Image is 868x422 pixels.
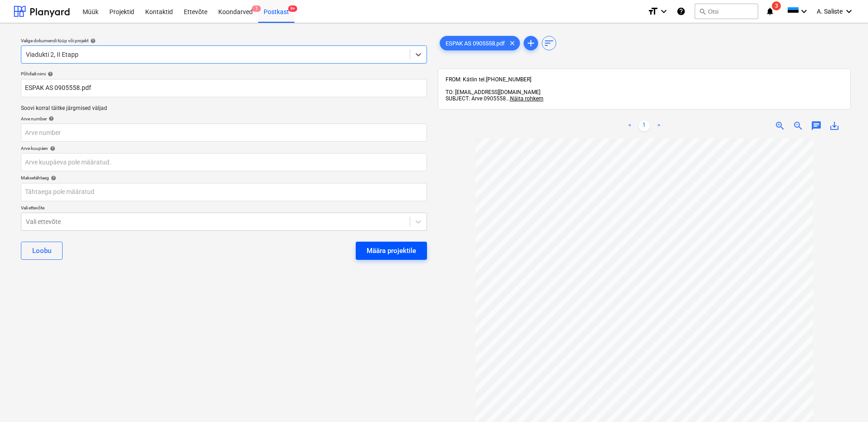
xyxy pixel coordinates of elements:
span: SUBJECT: Arve 0905558 [446,95,506,102]
span: help [48,146,55,151]
a: Page 1 is your current page [639,120,650,131]
input: Tähtaega pole määratud [21,183,427,201]
span: sort [544,38,554,49]
div: Maksetähtaeg [21,175,427,181]
span: help [88,38,96,44]
i: format_size [647,6,658,17]
span: help [46,71,53,77]
i: keyboard_arrow_down [658,6,669,17]
span: Näita rohkem [510,95,544,102]
div: Loobu [32,245,51,257]
input: Arve kuupäeva pole määratud. [21,153,427,171]
span: zoom_in [775,120,785,131]
p: Soovi korral täitke järgmised väljad [21,104,427,112]
p: Vali ettevõte [21,205,427,213]
span: FROM: Kätlin tel.[PHONE_NUMBER] [446,76,531,83]
span: 1 [252,5,261,12]
div: ESPAK AS 0905558.pdf [440,36,520,50]
i: notifications [765,6,775,17]
span: 3 [772,1,781,10]
span: ESPAK AS 0905558.pdf [440,40,510,47]
button: Määra projektile [356,242,427,260]
div: Arve number [21,116,427,122]
div: Arve kuupäev [21,145,427,151]
span: add [525,38,536,49]
span: 9+ [288,5,297,12]
i: keyboard_arrow_down [799,6,809,17]
a: Previous page [624,120,635,131]
span: help [47,116,54,121]
iframe: Chat Widget [823,378,868,422]
input: Arve number [21,124,427,142]
span: chat [811,120,822,131]
span: clear [507,38,518,49]
div: Määra projektile [367,245,416,257]
div: Valige dokumendi tüüp või projekt [21,38,427,44]
button: Loobu [21,242,63,260]
i: Abikeskus [677,6,686,17]
button: Otsi [695,4,758,19]
i: keyboard_arrow_down [843,6,854,17]
span: save_alt [829,120,840,131]
span: ... [506,95,544,102]
span: help [49,175,56,181]
span: A. Saliste [817,8,843,15]
span: TO: [EMAIL_ADDRESS][DOMAIN_NAME] [446,89,540,95]
a: Next page [653,120,664,131]
input: Põhifaili nimi [21,79,427,97]
span: zoom_out [793,120,804,131]
span: search [699,8,706,15]
div: Põhifaili nimi [21,71,427,77]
